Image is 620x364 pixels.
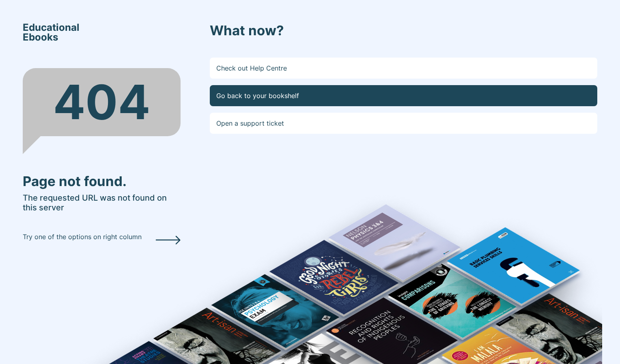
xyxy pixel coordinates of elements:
h5: The requested URL was not found on this server [23,193,181,212]
h3: What now? [210,23,597,39]
a: Open a support ticket [210,113,597,134]
div: 404 [23,68,181,136]
a: Check out Help Centre [210,58,597,79]
a: Go back to your bookshelf [210,85,597,106]
span: Educational Ebooks [23,23,80,42]
h3: Page not found. [23,173,181,190]
p: Try one of the options on right column [23,232,142,242]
